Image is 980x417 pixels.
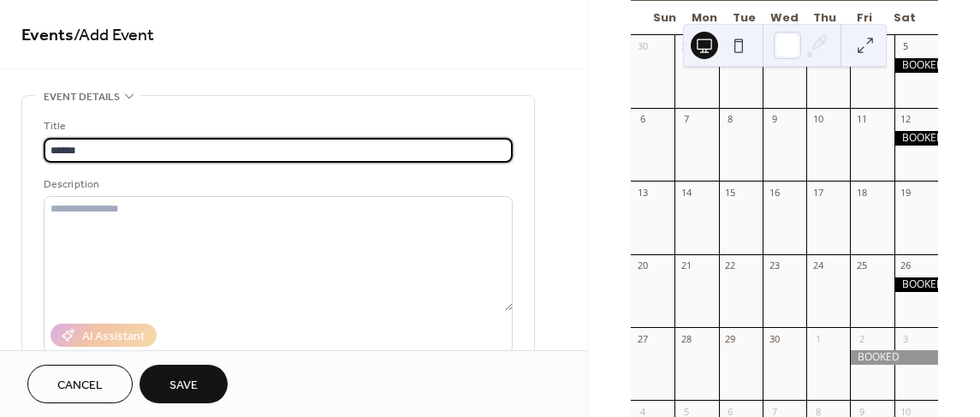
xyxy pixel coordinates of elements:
[855,332,868,345] div: 2
[850,350,938,365] div: BOOKED
[768,259,781,272] div: 23
[680,332,692,345] div: 28
[724,113,737,126] div: 8
[44,88,120,106] span: Event details
[811,113,824,126] div: 10
[636,259,649,272] div: 20
[724,1,764,35] div: Tue
[900,113,912,126] div: 12
[680,40,692,53] div: 31
[636,186,649,199] div: 13
[169,377,198,395] span: Save
[74,19,154,52] span: / Add Event
[894,131,938,146] div: BOOKED
[811,259,824,272] div: 24
[900,332,912,345] div: 3
[811,332,824,345] div: 1
[57,377,103,395] span: Cancel
[724,186,737,199] div: 15
[44,176,509,194] div: Description
[884,1,924,35] div: Sat
[21,19,74,52] a: Events
[764,1,805,35] div: Wed
[636,332,649,345] div: 27
[724,259,737,272] div: 22
[900,40,912,53] div: 5
[894,277,938,292] div: BOOKED
[768,113,781,126] div: 9
[140,365,228,403] button: Save
[27,365,133,403] button: Cancel
[724,332,737,345] div: 29
[845,1,885,35] div: Fri
[811,186,824,199] div: 17
[900,259,912,272] div: 26
[855,113,868,126] div: 11
[680,113,692,126] div: 7
[680,259,692,272] div: 21
[768,186,781,199] div: 16
[644,1,685,35] div: Sun
[768,332,781,345] div: 30
[680,186,692,199] div: 14
[44,117,509,135] div: Title
[805,1,845,35] div: Thu
[855,259,868,272] div: 25
[636,113,649,126] div: 6
[855,186,868,199] div: 18
[636,40,649,53] div: 30
[685,1,725,35] div: Mon
[900,186,912,199] div: 19
[894,58,938,73] div: BOOKED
